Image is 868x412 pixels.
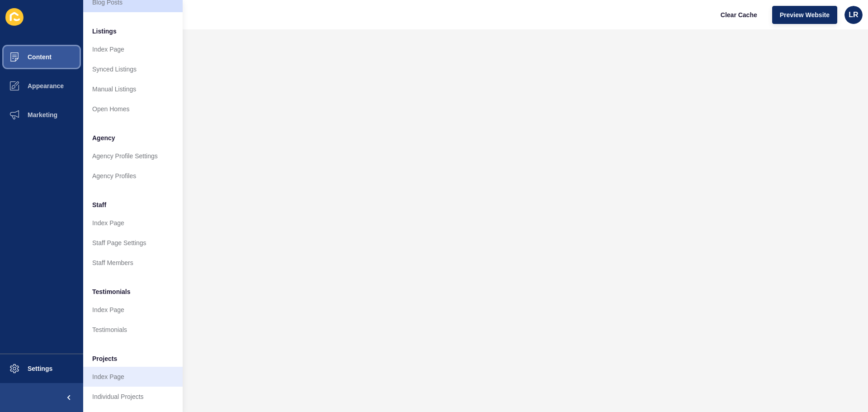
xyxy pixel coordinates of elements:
a: Individual Projects [83,387,183,407]
a: Agency Profile Settings [83,146,183,166]
span: Listings [92,27,117,36]
span: Agency [92,133,115,142]
a: Agency Profiles [83,166,183,186]
a: Index Page [83,213,183,233]
a: Index Page [83,300,183,320]
a: Testimonials [83,320,183,340]
a: Index Page [83,39,183,59]
a: Staff Members [83,253,183,273]
span: Projects [92,354,117,363]
span: Clear Cache [721,10,757,19]
span: Staff [92,200,106,209]
a: Index Page [83,367,183,387]
span: LR [849,10,858,19]
a: Open Homes [83,99,183,119]
a: Staff Page Settings [83,233,183,253]
a: Manual Listings [83,79,183,99]
span: Preview Website [780,10,830,19]
button: Clear Cache [713,6,765,24]
button: Preview Website [772,6,837,24]
span: Testimonials [92,287,131,296]
a: Synced Listings [83,59,183,79]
